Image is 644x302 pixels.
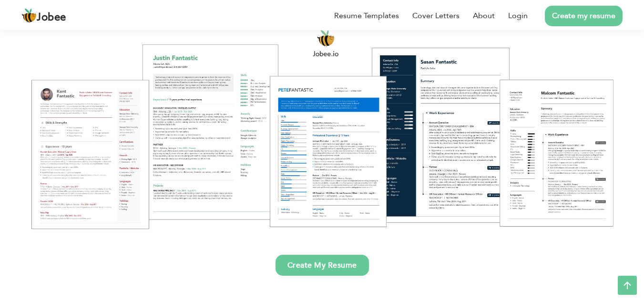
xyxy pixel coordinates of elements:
a: Jobee [21,8,66,23]
a: Cover Letters [412,10,460,21]
a: Create My Resume [276,255,369,276]
span: Jobee [37,12,66,23]
a: Login [508,10,528,21]
a: Resume Templates [334,10,399,21]
img: jobee.io [21,8,37,23]
a: Create my resume [545,6,623,26]
a: About [473,10,495,21]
